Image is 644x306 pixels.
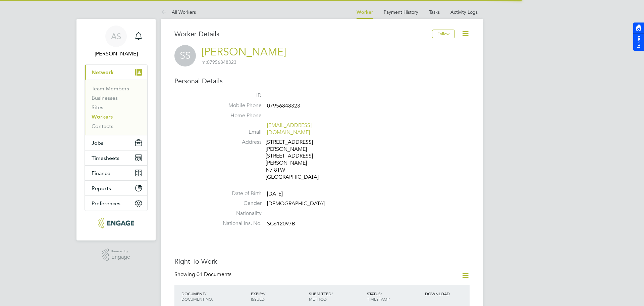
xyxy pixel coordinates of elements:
[450,9,478,15] a: Activity Logs
[174,257,470,266] h3: Right To Work
[215,210,262,217] label: Nationality
[215,102,262,109] label: Mobile Phone
[267,190,283,197] span: [DATE]
[92,95,118,101] a: Businesses
[111,32,121,41] span: AS
[92,170,110,176] span: Finance
[92,200,120,207] span: Preferences
[92,185,111,191] span: Reports
[215,139,262,146] label: Address
[92,123,113,129] a: Contacts
[215,92,262,99] label: ID
[367,296,390,302] span: TIMESTAMP
[264,291,265,296] span: /
[92,114,113,120] a: Workers
[384,9,418,15] a: Payment History
[111,249,130,254] span: Powered by
[85,26,148,58] a: AS[PERSON_NAME]
[174,271,233,278] div: Showing
[432,30,455,38] button: Follow
[381,291,382,296] span: /
[92,85,129,92] a: Team Members
[307,288,365,305] div: SUBMITTED
[92,104,103,111] a: Sites
[174,45,196,67] span: SS
[92,69,114,76] span: Network
[92,140,103,146] span: Jobs
[357,9,373,15] a: Worker
[331,291,333,296] span: /
[251,296,265,302] span: ISSUED
[266,139,329,181] div: [STREET_ADDRESS][PERSON_NAME] [STREET_ADDRESS][PERSON_NAME] N7 8TW [GEOGRAPHIC_DATA]
[85,65,147,80] button: Network
[85,181,147,195] button: Reports
[180,288,249,305] div: DOCUMENT
[267,122,312,136] a: [EMAIL_ADDRESS][DOMAIN_NAME]
[205,291,206,296] span: /
[267,201,325,207] span: [DEMOGRAPHIC_DATA]
[161,9,196,15] a: All Workers
[85,80,147,135] div: Network
[215,200,262,207] label: Gender
[267,220,295,227] span: SC612097B
[111,254,130,260] span: Engage
[174,30,432,38] h3: Worker Details
[181,296,213,302] span: DOCUMENT NO.
[202,59,207,65] span: m:
[215,129,262,136] label: Email
[102,249,130,261] a: Powered byEngage
[85,50,148,58] span: Alex Stead
[202,59,236,65] span: 07956848323
[85,135,147,150] button: Jobs
[267,102,300,109] span: 07956848323
[174,77,470,85] h3: Personal Details
[92,155,119,161] span: Timesheets
[215,220,262,227] label: National Ins. No.
[76,19,156,241] nav: Main navigation
[309,296,327,302] span: METHOD
[98,218,134,228] img: henry-blue-logo-retina.png
[215,112,262,119] label: Home Phone
[423,288,470,300] div: DOWNLOAD
[429,9,440,15] a: Tasks
[249,288,307,305] div: EXPIRY
[215,190,262,197] label: Date of Birth
[202,45,286,58] a: [PERSON_NAME]
[85,196,147,211] button: Preferences
[85,150,147,165] button: Timesheets
[85,166,147,180] button: Finance
[197,271,231,278] span: 01 Documents
[365,288,423,305] div: STATUS
[85,218,148,228] a: Go to home page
